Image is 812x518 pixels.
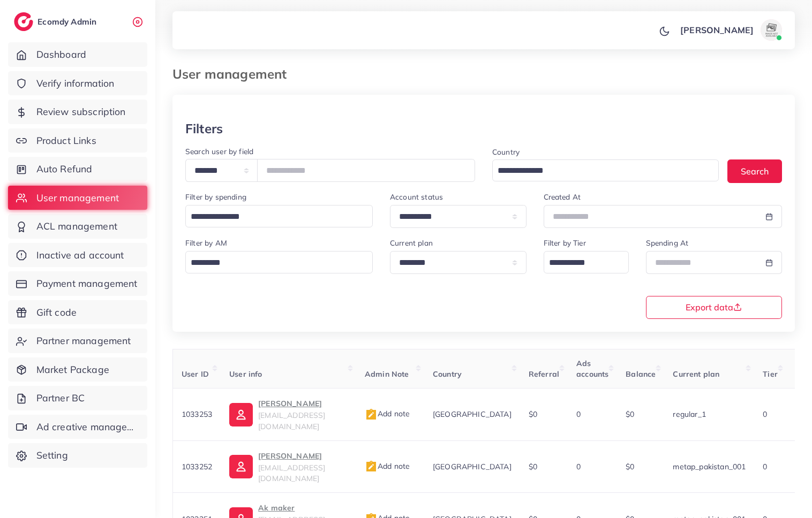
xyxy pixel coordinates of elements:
[14,12,33,31] img: logo
[185,146,253,157] label: Search user by field
[8,100,147,124] a: Review subscription
[229,403,253,426] img: ic-user-info.36bf1079.svg
[576,409,581,419] span: 0
[8,71,147,96] a: Verify information
[36,134,96,148] span: Product Links
[544,238,586,248] label: Filter by Tier
[8,42,147,67] a: Dashboard
[258,463,325,483] span: [EMAIL_ADDRESS][DOMAIN_NAME]
[544,192,581,202] label: Created At
[8,329,147,353] a: Partner management
[229,450,348,484] a: [PERSON_NAME][EMAIL_ADDRESS][DOMAIN_NAME]
[8,214,147,239] a: ACL management
[529,462,537,471] span: $0
[433,462,512,471] span: [GEOGRAPHIC_DATA]
[229,369,262,379] span: User info
[365,409,410,418] span: Add note
[365,461,410,471] span: Add note
[14,12,99,31] a: logoEcomdy Admin
[646,238,689,248] label: Spending At
[492,147,520,157] label: Country
[492,159,719,181] div: Search for option
[576,462,581,471] span: 0
[182,409,212,419] span: 1033253
[761,19,782,41] img: avatar
[172,66,295,82] h3: User management
[36,191,119,205] span: User management
[229,455,253,478] img: ic-user-info.36bf1079.svg
[36,248,124,262] span: Inactive ad account
[626,409,634,419] span: $0
[8,415,147,439] a: Ad creative management
[365,408,378,421] img: admin_note.cdd0b510.svg
[365,369,409,379] span: Admin Note
[185,238,227,248] label: Filter by AM
[674,19,786,41] a: [PERSON_NAME]avatar
[258,410,325,431] span: [EMAIL_ADDRESS][DOMAIN_NAME]
[626,369,656,379] span: Balance
[727,159,782,182] button: Search
[544,251,629,273] div: Search for option
[8,300,147,325] a: Gift code
[187,255,359,271] input: Search for option
[390,238,433,248] label: Current plan
[576,359,608,379] span: Ads accounts
[529,409,537,419] span: $0
[433,369,462,379] span: Country
[8,357,147,382] a: Market Package
[36,391,85,405] span: Partner BC
[8,186,147,210] a: User management
[680,24,754,36] p: [PERSON_NAME]
[626,462,634,471] span: $0
[673,409,705,419] span: regular_1
[36,77,115,90] span: Verify information
[258,397,348,410] p: [PERSON_NAME]
[258,450,348,462] p: [PERSON_NAME]
[8,443,147,468] a: Setting
[8,157,147,181] a: Auto Refund
[36,334,131,348] span: Partner management
[673,369,719,379] span: Current plan
[37,17,99,27] h2: Ecomdy Admin
[763,462,767,471] span: 0
[545,255,615,271] input: Search for option
[229,397,348,432] a: [PERSON_NAME][EMAIL_ADDRESS][DOMAIN_NAME]
[494,163,705,179] input: Search for option
[36,306,77,319] span: Gift code
[185,205,373,227] div: Search for option
[258,501,348,514] p: Ak maker
[763,369,778,379] span: Tier
[433,409,512,419] span: [GEOGRAPHIC_DATA]
[646,296,783,319] button: Export data
[673,462,746,471] span: metap_pakistan_001
[8,271,147,296] a: Payment management
[36,277,138,291] span: Payment management
[185,121,223,136] h3: Filters
[185,192,246,202] label: Filter by spending
[390,192,443,202] label: Account status
[529,369,559,379] span: Referral
[36,363,109,377] span: Market Package
[36,420,139,434] span: Ad creative management
[763,409,767,419] span: 0
[36,162,93,176] span: Auto Refund
[8,243,147,268] a: Inactive ad account
[8,128,147,153] a: Product Links
[8,386,147,410] a: Partner BC
[36,105,126,119] span: Review subscription
[686,303,742,311] span: Export data
[36,219,117,233] span: ACL management
[36,48,86,62] span: Dashboard
[36,448,68,462] span: Setting
[182,462,212,471] span: 1033252
[185,251,373,273] div: Search for option
[187,209,359,225] input: Search for option
[365,460,378,473] img: admin_note.cdd0b510.svg
[182,369,209,379] span: User ID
